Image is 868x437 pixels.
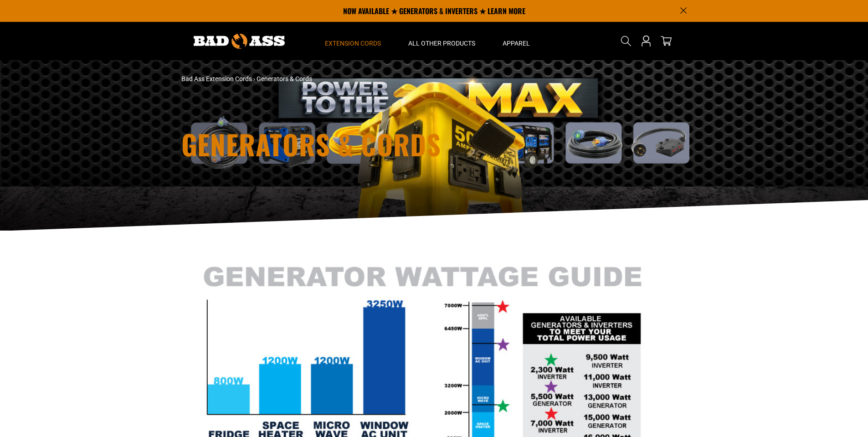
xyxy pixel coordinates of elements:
span: Extension Cords [325,39,381,47]
a: Bad Ass Extension Cords [181,75,252,82]
summary: Apparel [489,22,544,60]
span: › [253,75,255,82]
span: All Other Products [408,39,475,47]
nav: breadcrumbs [181,74,514,84]
span: Apparel [503,39,530,47]
span: Generators & Cords [257,75,312,82]
summary: Search [619,34,633,48]
summary: All Other Products [395,22,489,60]
h1: Generators & Cords [181,130,514,158]
summary: Extension Cords [311,22,395,60]
img: Bad Ass Extension Cords [194,34,285,49]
